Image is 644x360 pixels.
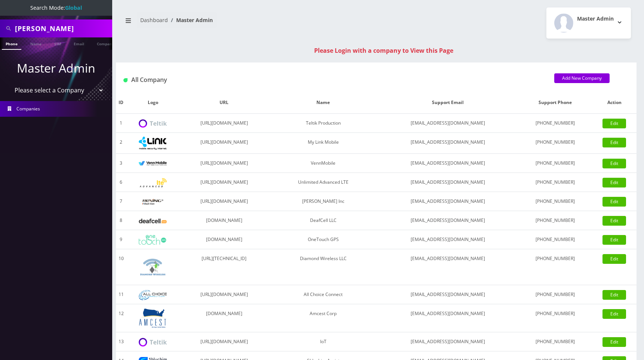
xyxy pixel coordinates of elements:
[269,173,378,192] td: Unlimited Advanced LTE
[116,249,126,285] td: 10
[139,308,167,328] img: Amcest Corp
[554,73,610,83] a: Add New Company
[269,92,378,114] th: Name
[602,290,626,300] a: Edit
[139,119,167,128] img: Teltik Production
[378,154,518,173] td: [EMAIL_ADDRESS][DOMAIN_NAME]
[378,211,518,230] td: [EMAIL_ADDRESS][DOMAIN_NAME]
[546,7,631,39] button: Master Admin
[602,138,626,147] a: Edit
[602,197,626,207] a: Edit
[179,114,269,133] td: [URL][DOMAIN_NAME]
[518,154,592,173] td: [PHONE_NUMBER]
[378,230,518,249] td: [EMAIL_ADDRESS][DOMAIN_NAME]
[269,114,378,133] td: Teltik Production
[2,37,21,50] a: Phone
[179,133,269,154] td: [URL][DOMAIN_NAME]
[592,92,637,114] th: Action
[518,304,592,332] td: [PHONE_NUMBER]
[116,133,126,154] td: 2
[378,285,518,304] td: [EMAIL_ADDRESS][DOMAIN_NAME]
[179,154,269,173] td: [URL][DOMAIN_NAME]
[602,216,626,226] a: Edit
[116,173,126,192] td: 6
[116,192,126,211] td: 7
[518,332,592,351] td: [PHONE_NUMBER]
[179,249,269,285] td: [URL][TECHNICAL_ID]
[378,192,518,211] td: [EMAIL_ADDRESS][DOMAIN_NAME]
[15,21,110,36] input: Search All Companies
[116,154,126,173] td: 3
[378,133,518,154] td: [EMAIL_ADDRESS][DOMAIN_NAME]
[139,235,167,245] img: OneTouch GPS
[116,285,126,304] td: 11
[269,230,378,249] td: OneTouch GPS
[269,154,378,173] td: VennMobile
[269,249,378,285] td: Diamond Wireless LLC
[140,16,168,24] a: Dashboard
[378,114,518,133] td: [EMAIL_ADDRESS][DOMAIN_NAME]
[378,92,518,114] th: Support Email
[518,230,592,249] td: [PHONE_NUMBER]
[602,254,626,264] a: Edit
[602,178,626,187] a: Edit
[518,285,592,304] td: [PHONE_NUMBER]
[139,219,167,223] img: DeafCell LLC
[179,192,269,211] td: [URL][DOMAIN_NAME]
[378,249,518,285] td: [EMAIL_ADDRESS][DOMAIN_NAME]
[70,37,88,49] a: Email
[518,192,592,211] td: [PHONE_NUMBER]
[116,92,126,114] th: ID
[16,106,40,112] span: Companies
[123,76,543,83] h1: All Company
[126,92,180,114] th: Logo
[27,37,45,49] a: Name
[122,12,371,34] nav: breadcrumb
[602,235,626,245] a: Edit
[139,178,167,187] img: Unlimited Advanced LTE
[139,253,167,281] img: Diamond Wireless LLC
[269,285,378,304] td: All Choice Connect
[123,46,644,55] div: Please Login with a company to View this Page
[65,4,82,11] strong: Global
[179,332,269,351] td: [URL][DOMAIN_NAME]
[50,37,65,49] a: SIM
[139,198,167,205] img: Rexing Inc
[139,161,167,166] img: VennMobile
[602,309,626,319] a: Edit
[269,133,378,154] td: My Link Mobile
[139,137,167,150] img: My Link Mobile
[116,332,126,351] td: 13
[30,4,82,11] span: Search Mode:
[602,337,626,347] a: Edit
[139,290,167,300] img: All Choice Connect
[378,332,518,351] td: [EMAIL_ADDRESS][DOMAIN_NAME]
[116,211,126,230] td: 8
[168,16,213,24] li: Master Admin
[123,78,128,82] img: All Company
[602,159,626,168] a: Edit
[179,285,269,304] td: [URL][DOMAIN_NAME]
[179,211,269,230] td: [DOMAIN_NAME]
[518,211,592,230] td: [PHONE_NUMBER]
[179,304,269,332] td: [DOMAIN_NAME]
[518,249,592,285] td: [PHONE_NUMBER]
[518,133,592,154] td: [PHONE_NUMBER]
[269,304,378,332] td: Amcest Corp
[518,173,592,192] td: [PHONE_NUMBER]
[116,114,126,133] td: 1
[378,304,518,332] td: [EMAIL_ADDRESS][DOMAIN_NAME]
[602,119,626,128] a: Edit
[116,230,126,249] td: 9
[179,230,269,249] td: [DOMAIN_NAME]
[269,211,378,230] td: DeafCell LLC
[577,16,614,22] h2: Master Admin
[139,338,167,347] img: IoT
[269,192,378,211] td: [PERSON_NAME] Inc
[269,332,378,351] td: IoT
[179,173,269,192] td: [URL][DOMAIN_NAME]
[518,114,592,133] td: [PHONE_NUMBER]
[378,173,518,192] td: [EMAIL_ADDRESS][DOMAIN_NAME]
[518,92,592,114] th: Support Phone
[93,37,118,49] a: Company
